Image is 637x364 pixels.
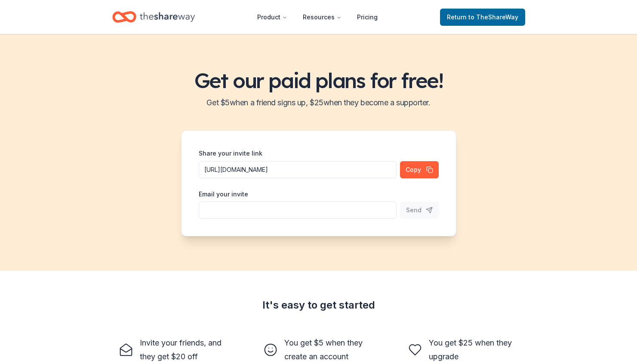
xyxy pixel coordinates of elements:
div: It's easy to get started [112,298,525,312]
button: Product [250,9,294,26]
button: Copy [400,161,439,178]
div: You get $5 when they create an account [284,336,374,364]
div: Invite your friends, and they get $20 off [140,336,229,364]
label: Email your invite [199,190,248,199]
h2: Get $ 5 when a friend signs up, $ 25 when they become a supporter. [10,96,627,110]
span: to TheShareWay [468,13,518,21]
nav: Main [250,7,385,27]
span: Return [447,12,518,22]
a: Home [112,7,195,27]
div: You get $25 when they upgrade [429,336,518,364]
label: Share your invite link [199,149,262,158]
button: Resources [296,9,348,26]
a: Pricing [350,9,385,26]
h1: Get our paid plans for free! [10,68,627,92]
a: Returnto TheShareWay [440,9,525,26]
